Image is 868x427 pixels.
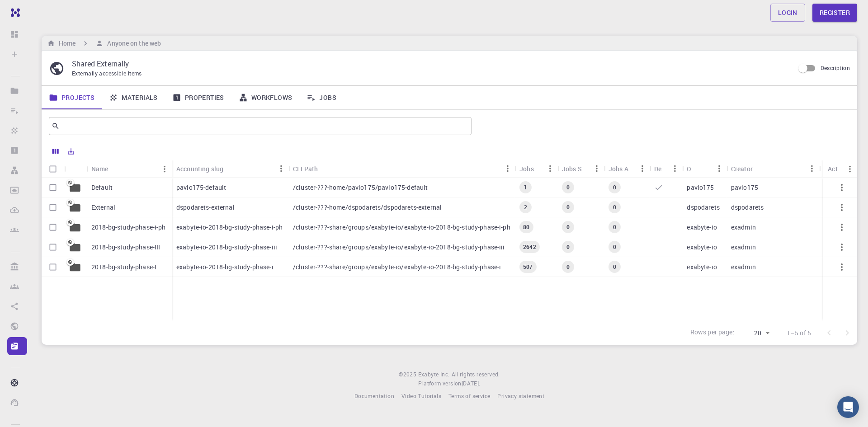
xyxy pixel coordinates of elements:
div: Accounting slug [172,160,288,178]
button: Export [63,144,79,159]
span: Exabyte Inc. [418,371,450,378]
div: Creator [726,160,819,178]
p: pavlo175 [687,183,714,192]
button: Sort [108,162,123,176]
span: Privacy statement [497,392,544,399]
span: 0 [609,223,620,231]
button: Menu [543,161,557,176]
button: Menu [712,161,726,176]
p: 2018-bg-study-phase-I [91,263,156,272]
a: Video Tutorials [401,392,441,401]
a: Documentation [354,392,394,401]
span: 2642 [519,243,540,251]
button: Menu [843,162,857,176]
p: dspodarets [687,203,720,212]
span: 0 [609,263,620,271]
button: Menu [635,161,650,176]
a: Properties [165,86,231,109]
span: 2 [520,203,531,211]
p: exabyte-io-2018-bg-study-phase-iii [176,243,277,252]
button: Menu [274,161,288,176]
div: Default [650,160,683,178]
span: All rights reserved. [452,370,500,379]
button: Menu [668,161,682,176]
div: Actions [823,160,857,178]
p: exabyte-io [687,243,717,252]
p: Default [91,183,113,192]
p: pavlo175-default [176,183,226,192]
p: pavlo175 [731,183,758,192]
p: dspodarets-external [176,203,235,212]
p: /cluster-???-share/groups/exabyte-io/exabyte-io-2018-bg-study-phase-i [293,263,501,272]
div: Jobs Total [519,160,543,178]
span: 0 [563,183,573,191]
p: /cluster-???-home/dspodarets/dspodarets-external [293,203,442,212]
span: Description [821,64,850,71]
div: CLI Path [293,160,318,178]
h6: Home [55,38,75,48]
a: Register [812,4,857,22]
button: Menu [157,162,172,176]
div: Name [87,160,172,178]
span: 1 [520,183,531,191]
p: External [91,203,115,212]
button: Menu [500,161,515,176]
div: Jobs Subm. [557,160,604,178]
a: Exabyte Inc. [418,370,450,379]
p: exadmin [731,243,756,252]
p: /cluster-???-home/pavlo175/pavlo175-default [293,183,428,192]
button: Columns [48,144,63,159]
p: exabyte-io [687,223,717,232]
span: 0 [609,203,620,211]
h6: Anyone on the web [104,38,161,48]
a: [DATE]. [462,379,481,388]
div: Jobs Total [515,160,557,178]
div: Jobs Subm. [562,160,590,178]
a: Workflows [231,86,300,109]
span: Documentation [354,392,394,399]
div: CLI Path [288,160,515,178]
span: 0 [563,243,573,251]
p: 1–5 of 5 [787,328,811,338]
a: Projects [42,86,102,109]
div: Jobs Active [609,160,635,178]
p: /cluster-???-share/groups/exabyte-io/exabyte-io-2018-bg-study-phase-iii [293,243,505,252]
button: Menu [805,161,819,176]
img: logo [7,8,20,17]
a: Login [770,4,805,22]
span: 0 [563,263,573,271]
div: Jobs Active [604,160,650,178]
button: Sort [223,161,238,176]
button: Menu [590,161,604,176]
p: /cluster-???-share/groups/exabyte-io/exabyte-io-2018-bg-study-phase-i-ph [293,223,510,232]
a: Privacy statement [497,392,544,401]
p: Rows per page: [690,328,735,338]
p: exadmin [731,263,756,272]
button: Sort [753,161,767,176]
p: exabyte-io [687,263,717,272]
p: dspodarets [731,203,764,212]
span: 0 [563,203,573,211]
a: Jobs [299,86,344,109]
a: Terms of service [448,392,490,401]
span: 0 [609,243,620,251]
span: 507 [519,263,536,271]
div: Actions [828,160,843,178]
span: Externally accessible items [72,70,142,77]
button: Sort [698,161,712,176]
nav: breadcrumb [45,38,163,48]
div: Owner [682,160,726,178]
p: exabyte-io-2018-bg-study-phase-i [176,263,274,272]
div: Accounting slug [176,160,223,178]
p: exabyte-io-2018-bg-study-phase-i-ph [176,223,283,232]
div: 20 [738,327,772,340]
span: [DATE] . [462,380,481,387]
div: Creator [731,160,753,178]
p: 2018-bg-study-phase-III [91,243,160,252]
span: © 2025 [399,370,418,379]
span: 0 [563,223,573,231]
span: Terms of service [448,392,490,399]
div: Icon [64,160,87,178]
p: exadmin [731,223,756,232]
p: 2018-bg-study-phase-i-ph [91,223,166,232]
